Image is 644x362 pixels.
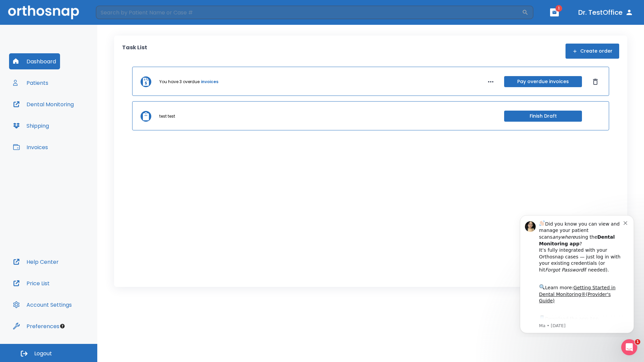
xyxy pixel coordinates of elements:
[9,75,52,91] button: Patients
[504,76,582,87] button: Pay overdue invoices
[9,96,78,112] button: Dental Monitoring
[576,6,636,18] button: Dr. TestOffice
[504,111,582,122] button: Finish Draft
[9,118,53,134] button: Shipping
[9,139,52,155] button: Invoices
[29,114,114,120] p: Message from Ma, sent 5w ago
[122,44,147,59] p: Task List
[201,79,218,85] a: invoices
[510,209,644,337] iframe: Intercom notifications message
[566,44,619,59] button: Create order
[8,5,79,19] img: Orthosnap
[621,339,637,355] iframe: Intercom live chat
[29,105,114,139] div: Download the app: | ​ Let us know if you need help getting started!
[59,323,65,329] div: Tooltip anchor
[29,107,89,119] a: App Store
[9,53,60,69] button: Dashboard
[34,350,52,357] span: Logout
[590,76,601,87] button: Dismiss
[96,6,522,19] input: Search by Patient Name or Case #
[635,339,640,345] span: 1
[114,10,119,16] button: Dismiss notification
[159,113,175,119] p: test test
[9,275,54,291] button: Price List
[159,79,200,85] p: You have 3 overdue
[555,5,562,12] span: 1
[9,318,63,334] button: Preferences
[9,254,63,270] button: Help Center
[9,297,76,313] button: Account Settings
